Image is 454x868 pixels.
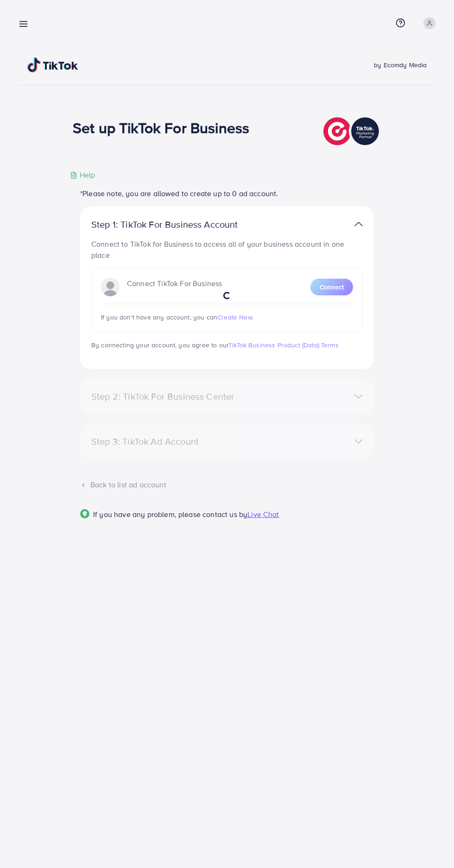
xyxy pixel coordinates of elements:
img: Popup guide [80,509,89,518]
h1: Set up TikTok For Business [73,119,249,136]
span: If you have any problem, please contact us by [93,509,247,519]
p: Step 1: TikTok For Business Account [91,219,267,230]
span: Live Chat [247,509,279,519]
div: Back to list ad account [80,479,374,490]
img: TikTok [27,57,78,72]
img: TikTok partner [354,217,363,231]
span: by Ecomdy Media [374,60,427,70]
div: Help [70,170,95,180]
img: TikTok partner [323,115,381,147]
p: *Please note, you are allowed to create up to 0 ad account. [80,188,374,199]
